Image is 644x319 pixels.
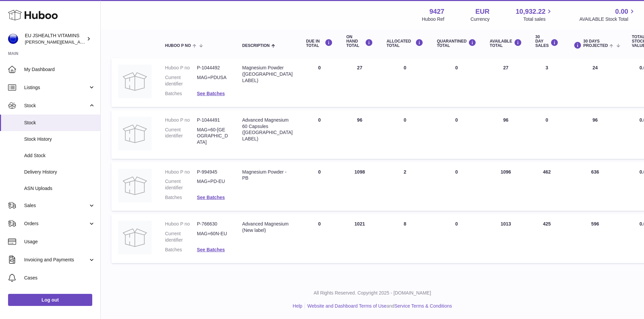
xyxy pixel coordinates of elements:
a: Log out [8,294,92,306]
td: 636 [565,162,625,211]
div: Currency [471,16,490,22]
strong: 9427 [429,7,444,16]
td: 24 [565,58,625,107]
a: Website and Dashboard Terms of Use [307,303,386,309]
td: 1098 [339,162,380,211]
div: DUE IN TOTAL [306,39,333,48]
div: ON HAND Total [346,35,373,48]
span: Delivery History [24,169,95,175]
td: 425 [529,214,565,263]
a: Service Terms & Conditions [394,303,452,309]
td: 96 [483,110,529,159]
dd: P-1044491 [197,117,229,123]
span: 30 DAYS PROJECTED [583,39,608,48]
span: Invoicing and Payments [24,257,88,263]
img: product image [118,169,152,202]
span: Listings [24,84,88,91]
strong: EUR [475,7,489,16]
dt: Batches [165,194,197,201]
span: Total sales [523,16,553,22]
td: 0 [380,110,430,159]
div: Magnesium Powder ([GEOGRAPHIC_DATA] LABEL) [242,65,292,84]
a: See Batches [197,91,225,96]
span: 0 [455,65,458,70]
div: ALLOCATED Total [386,39,423,48]
span: Description [242,44,270,48]
td: 0 [299,110,339,159]
dt: Batches [165,90,197,97]
a: See Batches [197,195,225,200]
a: 0.00 AVAILABLE Stock Total [579,7,636,22]
span: Stock [24,120,95,126]
div: QUARANTINED Total [437,39,476,48]
td: 2 [380,162,430,211]
td: 1021 [339,214,380,263]
dt: Huboo P no [165,169,197,175]
div: Advanced Magnesium (New label) [242,221,292,234]
td: 0 [299,162,339,211]
span: Orders [24,220,88,227]
img: product image [118,117,152,150]
td: 8 [380,214,430,263]
img: product image [118,65,152,98]
td: 596 [565,214,625,263]
dd: MAG+PD-EU [197,178,229,191]
span: ASN Uploads [24,185,95,192]
span: Cases [24,275,95,281]
td: 0 [529,110,565,159]
dt: Huboo P no [165,117,197,123]
span: [PERSON_NAME][EMAIL_ADDRESS][DOMAIN_NAME] [25,39,135,45]
div: Magnesium Powder - PB [242,169,292,182]
p: All Rights Reserved. Copyright 2025 - [DOMAIN_NAME] [106,290,639,296]
span: Add Stock [24,152,95,159]
td: 27 [483,58,529,107]
a: 10,932.22 Total sales [516,7,553,22]
dd: P-1044492 [197,65,229,71]
td: 1013 [483,214,529,263]
a: See Batches [197,247,225,252]
td: 1096 [483,162,529,211]
td: 27 [339,58,380,107]
dd: MAG+60-[GEOGRAPHIC_DATA] [197,127,229,146]
div: Huboo Ref [422,16,444,22]
li: and [305,303,452,309]
span: My Dashboard [24,66,95,73]
span: Sales [24,202,88,209]
span: 10,932.22 [516,7,545,16]
dd: P-766630 [197,221,229,227]
dt: Current identifier [165,231,197,243]
div: EU JSHEALTH VITAMINS [25,33,85,45]
td: 96 [339,110,380,159]
span: Usage [24,239,95,245]
span: AVAILABLE Stock Total [579,16,636,22]
span: 0 [455,221,458,227]
td: 3 [529,58,565,107]
td: 0 [299,58,339,107]
a: Help [293,303,303,309]
dd: MAG+60N-EU [197,231,229,243]
dd: MAG+PDUSA [197,74,229,87]
span: 0 [455,117,458,123]
img: product image [118,221,152,254]
span: Stock History [24,136,95,142]
dt: Current identifier [165,127,197,146]
span: Huboo P no [165,44,191,48]
dt: Huboo P no [165,65,197,71]
div: 30 DAY SALES [535,35,558,48]
td: 462 [529,162,565,211]
img: laura@jessicasepel.com [8,34,18,44]
div: AVAILABLE Total [490,39,522,48]
td: 0 [299,214,339,263]
td: 0 [380,58,430,107]
dt: Batches [165,247,197,253]
dd: P-994945 [197,169,229,175]
span: 0 [455,169,458,175]
span: 0.00 [615,7,628,16]
div: Advanced Magnesium 60 Capsules ([GEOGRAPHIC_DATA] LABEL) [242,117,292,142]
dt: Current identifier [165,178,197,191]
td: 96 [565,110,625,159]
dt: Huboo P no [165,221,197,227]
dt: Current identifier [165,74,197,87]
span: Stock [24,103,88,109]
